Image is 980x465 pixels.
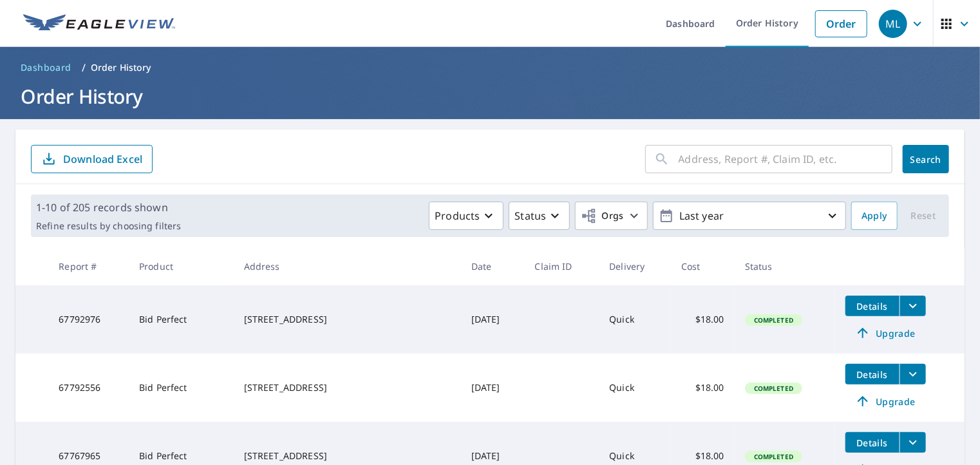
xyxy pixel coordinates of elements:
[862,208,887,224] span: Apply
[23,14,175,33] img: EV Logo
[746,316,801,325] span: Completed
[674,205,825,227] p: Last year
[845,364,900,384] button: detailsBtn-67792556
[63,152,142,166] p: Download Excel
[671,285,735,354] td: $18.00
[679,141,892,177] input: Address, Report #, Claim ID, etc.
[746,384,801,393] span: Completed
[15,83,965,109] h1: Order History
[514,208,546,223] p: Status
[82,60,86,75] li: /
[48,354,129,422] td: 67792556
[234,247,461,285] th: Address
[461,354,525,422] td: [DATE]
[913,153,939,166] span: Search
[815,10,867,37] a: Order
[746,452,801,461] span: Completed
[244,450,451,462] div: [STREET_ADDRESS]
[900,432,926,453] button: filesDropdownBtn-67767965
[653,202,846,230] button: Last year
[525,247,599,285] th: Claim ID
[900,364,926,384] button: filesDropdownBtn-67792556
[599,285,671,354] td: Quick
[48,285,129,354] td: 67792976
[581,208,624,224] span: Orgs
[36,200,181,215] p: 1-10 of 205 records shown
[244,381,451,394] div: [STREET_ADDRESS]
[429,202,504,230] button: Products
[845,432,900,453] button: detailsBtn-67767965
[129,247,234,285] th: Product
[599,354,671,422] td: Quick
[851,202,898,230] button: Apply
[853,437,892,449] span: Details
[129,285,234,354] td: Bid Perfect
[853,300,892,312] span: Details
[36,220,181,232] p: Refine results by choosing filters
[671,354,735,422] td: $18.00
[435,208,480,223] p: Products
[853,325,918,341] span: Upgrade
[461,285,525,354] td: [DATE]
[461,247,525,285] th: Date
[129,354,234,422] td: Bid Perfect
[853,394,918,409] span: Upgrade
[671,247,735,285] th: Cost
[21,61,71,74] span: Dashboard
[31,145,153,173] button: Download Excel
[853,368,892,381] span: Details
[900,296,926,316] button: filesDropdownBtn-67792976
[509,202,570,230] button: Status
[575,202,648,230] button: Orgs
[599,247,671,285] th: Delivery
[48,247,129,285] th: Report #
[244,313,451,326] div: [STREET_ADDRESS]
[735,247,835,285] th: Status
[845,296,900,316] button: detailsBtn-67792976
[91,61,151,74] p: Order History
[903,145,949,173] button: Search
[15,57,965,78] nav: breadcrumb
[845,391,926,412] a: Upgrade
[879,10,907,38] div: ML
[845,323,926,343] a: Upgrade
[15,57,77,78] a: Dashboard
